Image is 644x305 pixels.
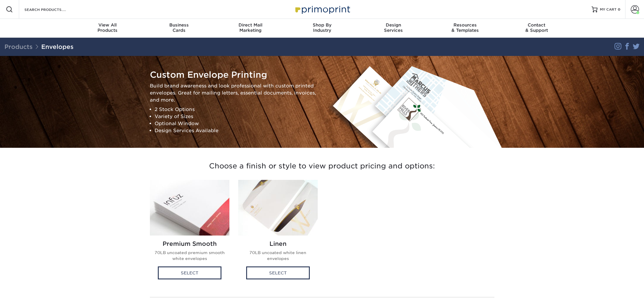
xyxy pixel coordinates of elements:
span: Resources [429,22,501,28]
img: Premium Smooth Envelopes [150,180,229,236]
a: DesignServices [358,19,429,38]
a: Shop ByIndustry [286,19,358,38]
img: Linen Envelopes [238,180,318,236]
img: Envelopes [327,63,504,148]
a: BusinessCards [143,19,215,38]
p: 70LB uncoated white linen envelopes [243,250,313,262]
a: Products [4,43,33,50]
li: 2 Stock Options [155,106,318,113]
li: Optional Window [155,120,318,127]
div: Select [246,266,310,279]
span: 0 [618,7,620,11]
a: Envelopes [41,43,74,50]
h1: Custom Envelope Printing [150,70,318,80]
li: Variety of Sizes [155,113,318,120]
div: Services [358,22,429,33]
span: Direct Mail [215,22,286,28]
span: Design [358,22,429,28]
div: Marketing [215,22,286,33]
span: Shop By [286,22,358,28]
input: SEARCH PRODUCTS..... [24,6,81,13]
a: Resources& Templates [429,19,501,38]
div: Products [72,22,143,33]
a: View AllProducts [72,19,143,38]
h2: Premium Smooth [155,240,225,247]
div: Select [158,266,221,279]
a: Linen Envelopes Linen 70LB uncoated white linen envelopes Select [238,180,318,285]
span: MY CART [600,7,617,12]
a: Premium Smooth Envelopes Premium Smooth 70LB uncoated premium smooth white envelopes Select [150,180,229,285]
p: Build brand awareness and look professional with custom printed envelopes. Great for mailing lett... [150,82,318,103]
div: & Support [501,22,572,33]
h2: Linen [243,240,313,247]
img: Primoprint [293,3,352,16]
a: Direct MailMarketing [215,19,286,38]
span: View All [72,22,143,28]
h3: Choose a finish or style to view product pricing and options: [150,155,494,178]
span: Contact [501,22,572,28]
div: & Templates [429,22,501,33]
li: Design Services Available [155,127,318,134]
a: Contact& Support [501,19,572,38]
span: Business [143,22,215,28]
div: Cards [143,22,215,33]
p: 70LB uncoated premium smooth white envelopes [155,250,225,262]
div: Industry [286,22,358,33]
